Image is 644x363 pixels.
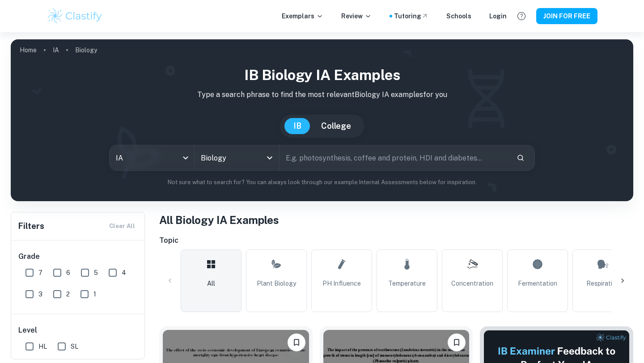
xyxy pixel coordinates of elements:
button: Open [263,152,276,164]
span: Fermentation [518,279,557,288]
a: Tutoring [394,11,428,21]
button: College [312,118,360,134]
h1: All Biology IA Examples [159,212,633,228]
a: IA [53,44,59,56]
span: 7 [38,268,42,278]
span: 1 [93,289,96,299]
span: SL [71,342,78,351]
span: 6 [66,268,70,278]
h6: Filters [18,220,44,232]
p: Exemplars [282,11,323,21]
span: HL [38,342,47,351]
div: IA [110,145,194,170]
span: 2 [66,289,70,299]
button: Help and Feedback [514,8,529,24]
button: JOIN FOR FREE [536,8,597,24]
span: 5 [94,268,98,278]
button: Search [513,150,528,165]
p: Review [341,11,372,21]
h6: Topic [159,235,633,246]
span: Temperature [388,279,426,288]
span: Respiration [586,279,619,288]
span: Plant Biology [257,279,296,288]
a: Login [489,11,507,21]
span: Concentration [451,279,493,288]
h1: IB Biology IA examples [18,64,626,86]
button: Please log in to bookmark exemplars [448,333,466,351]
h6: Level [18,325,138,336]
img: Clastify logo [47,7,103,25]
span: 3 [38,289,42,299]
img: profile cover [11,39,633,201]
input: E.g. photosynthesis, coffee and protein, HDI and diabetes... [280,145,509,170]
p: Type a search phrase to find the most relevant Biology IA examples for you [18,89,626,100]
h6: Grade [18,251,138,262]
button: IB [284,118,310,134]
a: Schools [446,11,471,21]
span: pH Influence [322,279,361,288]
p: Not sure what to search for? You can always look through our example Internal Assessments below f... [18,178,626,187]
a: Home [20,44,37,56]
span: 4 [122,268,126,278]
p: Biology [75,45,97,55]
button: Please log in to bookmark exemplars [288,333,305,351]
span: All [207,279,215,288]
